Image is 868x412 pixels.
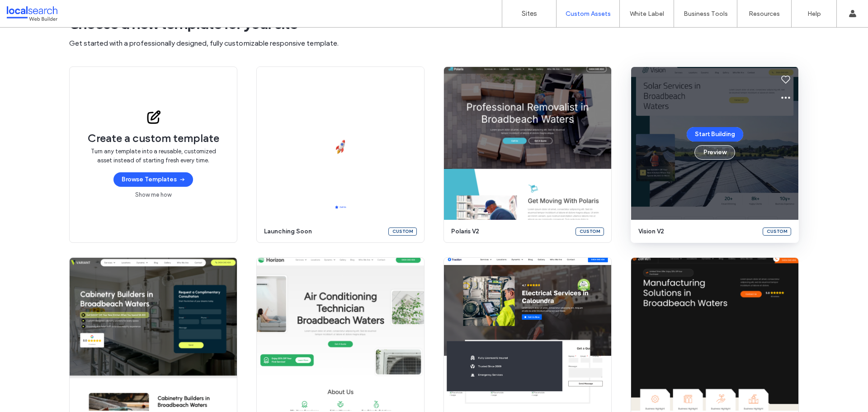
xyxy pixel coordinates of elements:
span: Turn any template into a reusable, customized asset instead of starting fresh every time. [88,147,219,165]
span: Help [20,6,39,14]
span: launching soon [264,227,383,236]
span: vision v2 [638,227,757,236]
span: polaris v2 [451,227,570,236]
label: White Label [630,10,664,18]
a: Show me how [135,190,171,199]
div: Custom [763,227,791,236]
div: Custom [576,227,604,236]
button: Browse Templates [113,172,193,187]
span: Get started with a professionally designed, fully customizable responsive template. [69,38,799,48]
div: Custom [388,227,417,236]
label: Help [807,10,821,18]
button: Preview [694,145,735,160]
label: Custom Assets [566,10,611,18]
label: Sites [522,9,537,18]
label: Resources [749,10,780,18]
label: Business Tools [684,10,728,18]
span: Create a custom template [88,132,219,145]
span: Choose a new template for your site [69,15,799,33]
button: Start Building [687,127,743,142]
